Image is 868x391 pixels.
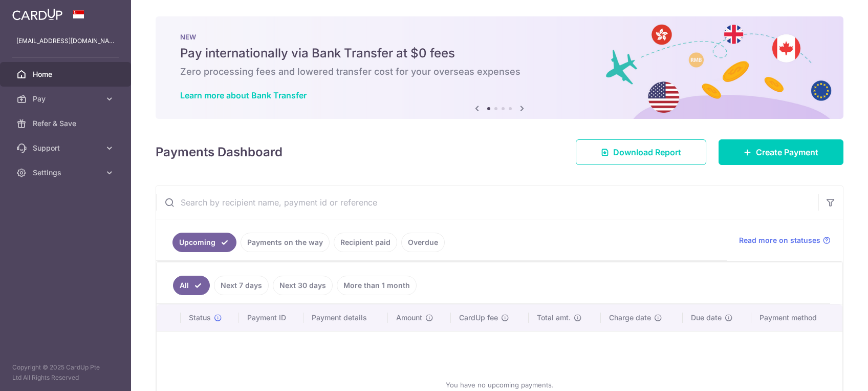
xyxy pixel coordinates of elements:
[751,304,842,331] th: Payment method
[239,304,304,331] th: Payment ID
[613,146,681,158] span: Download Report
[334,233,397,252] a: Recipient paid
[180,90,307,100] a: Learn more about Bank Transfer
[537,313,571,323] span: Total amt.
[303,304,387,331] th: Payment details
[739,235,831,245] a: Read more on statuses
[180,33,819,41] p: NEW
[33,69,100,79] span: Home
[180,66,819,78] h6: Zero processing fees and lowered transfer cost for your overseas expenses
[396,313,422,323] span: Amount
[609,313,651,323] span: Charge date
[739,235,820,245] span: Read more on statuses
[33,168,100,178] span: Settings
[172,233,236,252] a: Upcoming
[180,45,819,61] h5: Pay internationally via Bank Transfer at $0 fees
[189,313,211,323] span: Status
[16,36,115,46] p: [EMAIL_ADDRESS][DOMAIN_NAME]
[33,143,100,153] span: Support
[214,276,269,295] a: Next 7 days
[719,139,843,165] a: Create Payment
[401,233,445,252] a: Overdue
[12,8,62,20] img: CardUp
[273,276,333,295] a: Next 30 days
[156,143,283,161] h4: Payments Dashboard
[156,16,843,119] img: Bank transfer banner
[459,313,498,323] span: CardUp fee
[241,233,330,252] a: Payments on the way
[756,146,818,158] span: Create Payment
[33,118,100,129] span: Refer & Save
[173,276,210,295] a: All
[576,139,706,165] a: Download Report
[156,186,818,219] input: Search by recipient name, payment id or reference
[337,276,417,295] a: More than 1 month
[691,313,722,323] span: Due date
[33,94,100,104] span: Pay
